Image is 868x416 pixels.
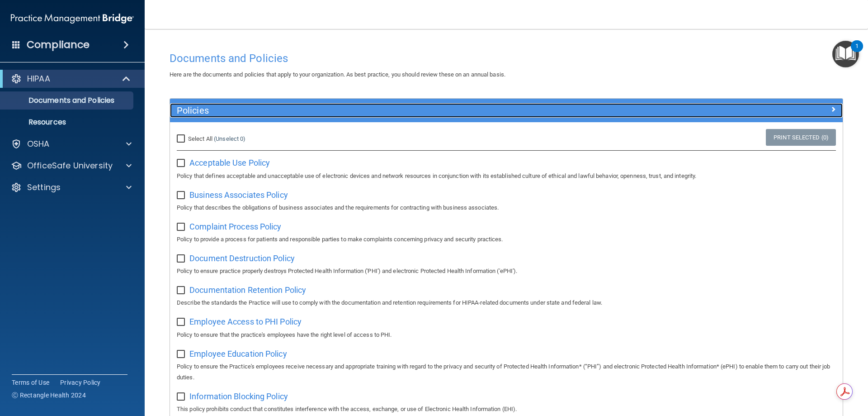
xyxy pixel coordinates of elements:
[189,349,287,359] span: Employee Education Policy
[11,73,131,84] a: HIPAA
[6,118,129,127] p: Resources
[177,234,836,245] p: Policy to provide a process for patients and responsible parties to make complaints concerning pr...
[12,391,86,400] span: Ⓒ Rectangle Health 2024
[177,330,836,340] p: Policy to ensure that the practice's employees have the right level of access to PHI.
[177,171,836,182] p: Policy that defines acceptable and unacceptable use of electronic devices and network resources i...
[766,129,836,146] a: Print Selected (0)
[177,105,668,115] h5: Policies
[189,190,288,200] span: Business Associates Policy
[11,139,132,149] a: OSHA
[189,285,306,295] span: Documentation Retention Policy
[855,46,859,58] div: 1
[189,317,302,326] span: Employee Access to PHI Policy
[188,135,212,142] span: Select All
[189,158,270,167] span: Acceptable Use Policy
[11,182,132,193] a: Settings
[27,182,61,193] p: Settings
[177,103,836,118] a: Policies
[11,160,132,171] a: OfficeSafe University
[712,352,857,388] iframe: Drift Widget Chat Controller
[170,53,843,64] h4: Documents and Policies
[177,266,836,277] p: Policy to ensure practice properly destroys Protected Health Information ('PHI') and electronic P...
[177,361,836,383] p: Policy to ensure the Practice's employees receive necessary and appropriate training with regard ...
[177,135,187,143] input: Select All (Unselect 0)
[214,135,245,142] a: (Unselect 0)
[189,222,281,231] span: Complaint Process Policy
[27,139,50,149] p: OSHA
[11,10,134,28] img: PMB logo
[177,202,836,213] p: Policy that describes the obligations of business associates and the requirements for contracting...
[27,73,50,84] p: HIPAA
[177,297,836,308] p: Describe the standards the Practice will use to comply with the documentation and retention requi...
[189,392,288,401] span: Information Blocking Policy
[27,160,113,171] p: OfficeSafe University
[170,71,505,78] span: Here are the documents and policies that apply to your organization. As best practice, you should...
[189,253,295,263] span: Document Destruction Policy
[60,378,101,387] a: Privacy Policy
[12,378,49,387] a: Terms of Use
[6,96,129,105] p: Documents and Policies
[27,38,90,51] h4: Compliance
[832,41,859,67] button: Open Resource Center, 1 new notification
[177,404,836,415] p: This policy prohibits conduct that constitutes interference with the access, exchange, or use of ...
